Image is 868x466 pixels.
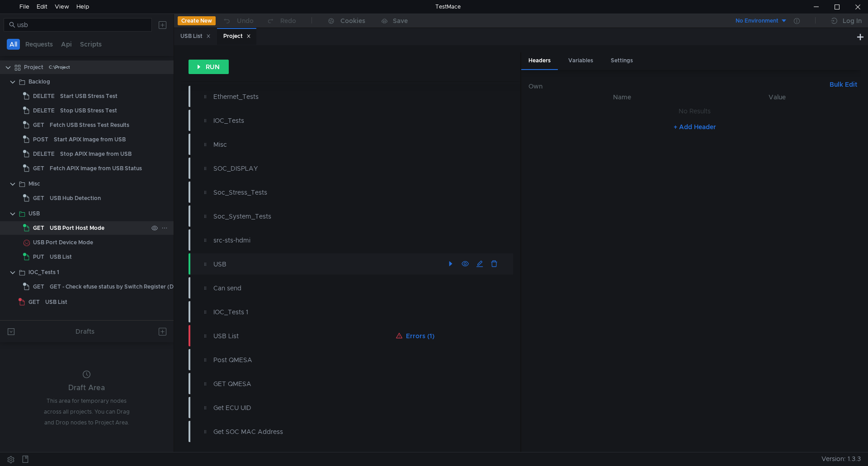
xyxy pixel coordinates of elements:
[24,61,43,74] div: Project
[521,52,558,70] div: Headers
[50,162,142,175] div: Fetch APIX Image from USB Status
[725,14,788,28] button: No Environment
[28,75,50,89] div: Backlog
[670,121,720,132] button: + Add Header
[28,207,40,220] div: USB
[213,92,444,102] div: Ethernet_Tests
[77,39,104,50] button: Scripts
[50,250,72,264] div: USB List
[75,326,94,337] div: Drafts
[60,104,117,117] div: Stop USB Stress Test
[33,221,44,235] span: GET
[213,116,444,126] div: IOC_Tests
[826,79,861,90] button: Bulk Edit
[50,118,129,132] div: Fetch USB Stress Test Results
[260,14,302,28] button: Redo
[213,163,444,173] div: SOC_DISPLAY
[189,60,229,74] button: RUN
[213,355,444,365] div: Post QMESA
[33,133,48,146] span: POST
[213,259,444,269] div: USB
[528,81,826,92] h6: Own
[213,140,444,149] div: Misc
[604,52,640,69] div: Settings
[280,15,296,26] div: Redo
[213,307,444,317] div: IOC_Tests 1
[543,92,701,103] th: Name
[223,32,251,41] div: Project
[33,191,44,205] span: GET
[54,133,126,146] div: Start APIX Image from USB
[213,283,444,293] div: Can send
[178,16,216,25] button: Create New
[33,162,44,175] span: GET
[213,427,444,437] div: Get SOC MAC Address
[7,39,20,50] button: All
[33,250,44,264] span: PUT
[213,379,444,389] div: GET QMESA
[213,211,444,221] div: Soc_System_Tests
[213,235,444,245] div: src-sts-hdmi
[701,92,854,103] th: Value
[28,177,40,191] div: Misc
[17,20,146,30] input: Search...
[33,236,93,249] div: USB Port Device Mode
[392,331,438,341] button: Errors (1)
[33,104,55,117] span: DELETE
[393,18,408,24] div: Save
[33,280,44,294] span: GET
[50,221,104,235] div: USB Port Host Mode
[679,107,711,115] nz-embed-empty: No Results
[45,295,67,309] div: USB List
[33,147,55,161] span: DELETE
[821,452,861,466] span: Version: 1.3.3
[50,191,101,205] div: USB Hub Detection
[213,187,444,197] div: Soc_Stress_Tests
[23,39,56,50] button: Requests
[237,15,254,26] div: Undo
[216,14,260,28] button: Undo
[33,89,55,103] span: DELETE
[60,147,132,161] div: Stop APIX Image from USB
[33,118,44,132] span: GET
[736,17,778,25] div: No Environment
[50,280,206,294] div: GET - Check efuse status by Switch Register (Detail Status)
[340,15,365,26] div: Cookies
[58,39,75,50] button: Api
[60,89,118,103] div: Start USB Stress Test
[213,331,393,341] div: USB List
[843,15,862,26] div: Log In
[180,32,211,41] div: USB List
[213,403,444,413] div: Get ECU UID
[28,266,59,279] div: IOC_Tests 1
[561,52,600,69] div: Variables
[49,61,70,74] div: C:\Project
[28,295,40,309] span: GET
